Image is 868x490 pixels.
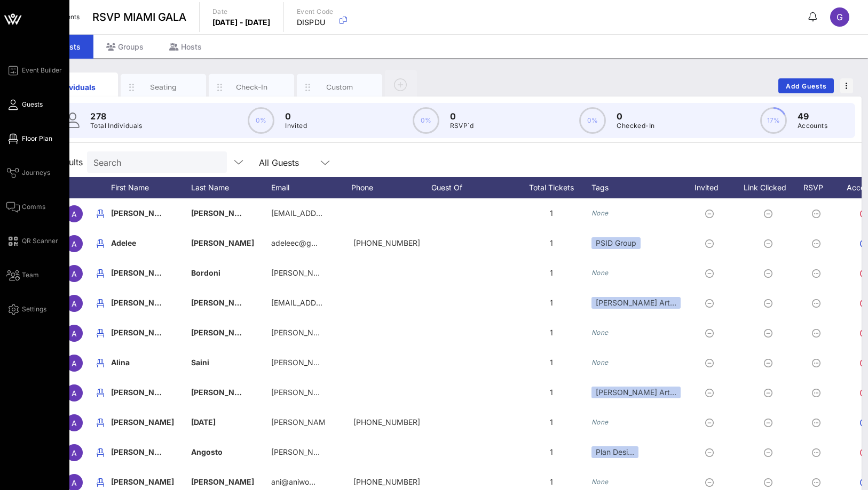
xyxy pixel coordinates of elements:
span: [EMAIL_ADDRESS][DOMAIN_NAME] [271,298,400,307]
div: [PERSON_NAME] Art… [591,387,681,398]
span: Settings [22,304,46,314]
span: [EMAIL_ADDRESS][DOMAIN_NAME] [271,208,400,218]
a: Guests [6,98,43,111]
p: 278 [90,110,143,123]
a: Floor Plan [6,132,52,145]
span: A [72,299,77,308]
span: [PERSON_NAME] [111,388,174,397]
div: 1 [511,437,591,467]
div: Total Tickets [511,177,591,198]
span: A [72,478,77,487]
a: Comms [6,200,45,213]
p: 0 [617,110,654,123]
span: [PERSON_NAME] [191,477,254,486]
a: Team [6,269,39,282]
div: 1 [511,348,591,377]
div: Link Clicked [741,177,800,198]
span: [PERSON_NAME][EMAIL_ADDRESS][DOMAIN_NAME] [271,388,461,397]
span: [PERSON_NAME] [111,417,174,427]
div: 1 [511,288,591,318]
p: RSVP`d [450,121,474,131]
i: None [591,328,609,336]
p: Event Code [297,6,334,17]
span: [PERSON_NAME] [191,328,254,337]
p: 0 [450,110,474,123]
span: A [72,210,77,219]
a: Journeys [6,166,50,179]
i: None [591,358,609,366]
div: RSVP [800,177,837,198]
span: [PERSON_NAME] [111,447,174,456]
span: Team [22,270,39,280]
span: [PERSON_NAME][EMAIL_ADDRESS][DOMAIN_NAME] [271,268,461,277]
p: Total Individuals [90,121,143,131]
p: Date [212,6,271,17]
a: QR Scanner [6,235,58,247]
div: Phone [351,177,431,198]
p: [PERSON_NAME]… [271,407,325,437]
div: G [830,7,849,27]
span: Angosto [191,447,223,456]
p: [DATE] - [DATE] [212,17,271,28]
span: [PERSON_NAME] [111,328,174,337]
div: Check-In [228,82,275,92]
span: [PERSON_NAME] [191,238,254,247]
div: 1 [511,228,591,258]
span: [DATE] [191,417,216,427]
i: None [591,418,609,426]
span: A [72,448,77,457]
div: Last Name [191,177,271,198]
span: A [72,329,77,338]
span: Bordoni [191,268,220,277]
span: [PERSON_NAME] [111,208,174,218]
div: 1 [511,198,591,228]
p: Checked-In [617,121,654,131]
span: G [837,12,843,22]
span: +17864129741 [353,238,420,247]
span: +12159011115 [353,417,420,427]
i: None [591,269,609,277]
div: Invited [682,177,741,198]
p: Invited [285,121,307,131]
span: A [72,419,77,428]
div: Guest Of [431,177,511,198]
p: adeleec@g… [271,228,318,258]
button: Add Guests [778,78,834,93]
div: 1 [511,377,591,407]
div: Hosts [156,35,215,59]
span: [PERSON_NAME] [191,388,254,397]
span: Journeys [22,168,50,178]
div: Individuals [52,82,99,93]
span: [PERSON_NAME] [191,208,254,218]
div: All Guests [259,158,299,167]
span: [PERSON_NAME][EMAIL_ADDRESS][DOMAIN_NAME] [271,358,461,367]
a: Settings [6,303,46,316]
i: None [591,209,609,217]
div: 1 [511,258,591,288]
p: 49 [798,110,827,123]
span: Add Guests [785,82,827,90]
p: DISPDU [297,17,334,28]
span: RSVP MIAMI GALA [92,9,186,25]
i: None [591,478,609,486]
a: Event Builder [6,64,62,77]
div: Groups [93,35,156,59]
div: PSID Group [591,237,641,249]
span: [PERSON_NAME] [111,298,174,307]
span: [PERSON_NAME][EMAIL_ADDRESS][DOMAIN_NAME] [271,447,461,456]
div: Tags [591,177,682,198]
span: +19176910685 [353,477,420,486]
span: A [72,239,77,248]
div: 1 [511,407,591,437]
p: 0 [285,110,307,123]
div: Plan Desi… [591,446,638,458]
p: Accounts [798,121,827,131]
span: Adelee [111,238,136,247]
div: Email [271,177,351,198]
div: Seating [140,82,187,92]
span: A [72,359,77,368]
span: Comms [22,202,45,212]
span: Event Builder [22,66,62,75]
span: [PERSON_NAME][EMAIL_ADDRESS][DOMAIN_NAME] [271,328,461,337]
span: [PERSON_NAME] [191,298,254,307]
